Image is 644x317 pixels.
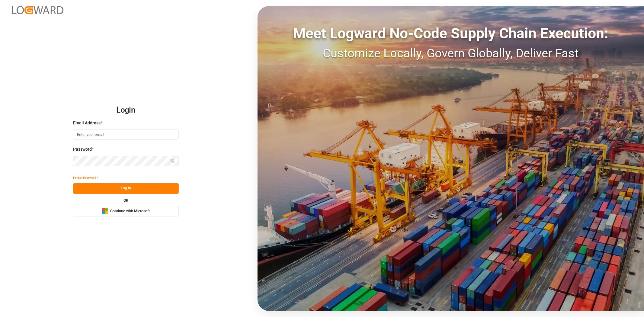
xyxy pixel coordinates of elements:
[258,23,644,44] div: Meet Logward No-Code Supply Chain Execution:
[73,101,179,120] h2: Login
[73,120,101,126] span: Email Address
[73,129,179,140] input: Enter your email
[73,146,92,152] span: Password
[73,183,179,194] button: Log In
[73,173,98,183] button: Forgot Password?
[258,44,644,62] div: Customize Locally, Govern Globally, Deliver Fast
[110,209,150,214] span: Continue with Microsoft
[123,199,128,202] small: OR
[73,206,179,216] button: Continue with Microsoft
[12,6,63,14] img: Logward_new_orange.png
